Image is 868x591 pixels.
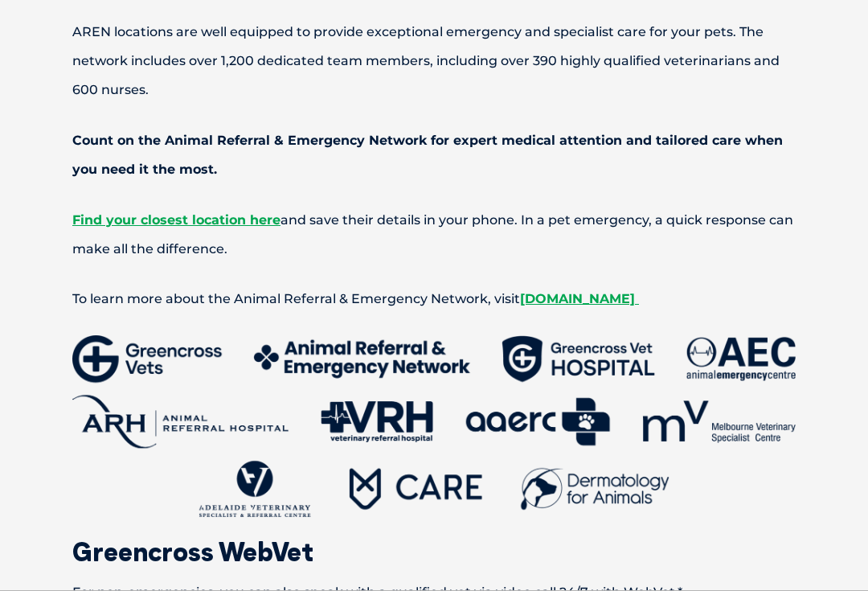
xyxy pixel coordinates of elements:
span: [DOMAIN_NAME] [520,291,635,306]
span: To learn more about the Animal Referral & Emergency Network, visit [72,291,520,306]
a: Find your closest location here [72,212,280,228]
h2: Greencross WebVet [16,539,852,564]
span: Count on the Animal Referral & Emergency Network for expert medical attention and tailored care w... [72,133,783,177]
a: [DOMAIN_NAME] [520,291,639,306]
span: and save their details in your phone. In a pet emergency, a quick response can make all the diffe... [72,212,793,257]
span: AREN locations are well equipped to provide exceptional emergency and specialist care for your pe... [72,24,780,97]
